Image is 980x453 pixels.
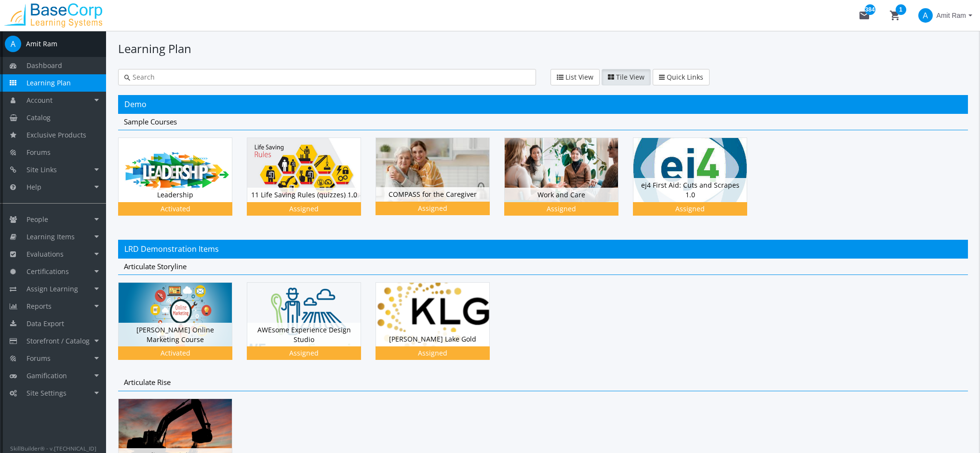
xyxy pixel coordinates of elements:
span: Certifications [27,267,69,276]
span: Tile View [616,72,644,82]
span: Exclusive Products [27,130,86,139]
span: Articulate Storyline [124,261,187,271]
div: Work and Care [504,137,633,230]
span: Demo [124,99,147,110]
mat-icon: shopping_cart [889,10,901,21]
mat-icon: mail [859,10,870,21]
span: Articulate Rise [124,377,171,387]
span: Sample Courses [124,117,177,126]
div: [PERSON_NAME] Lake Gold [376,332,489,346]
span: Evaluations [27,249,64,259]
span: LRD Demonstration Items [124,244,219,254]
div: Assigned [506,204,617,214]
span: Gamification [27,371,67,380]
div: Activated [120,204,230,214]
div: Assigned [377,348,488,358]
span: Storefront / Catalog [27,336,90,345]
span: People [27,215,48,224]
span: Dashboard [27,61,62,70]
div: COMPASS for the Caregiver [376,187,489,202]
span: Data Export [27,319,64,328]
div: ej4 First Aid: Cuts and Scrapes 1.0 [633,178,747,202]
div: Amit Ram [26,39,57,49]
div: ej4 First Aid: Cuts and Scrapes 1.0 [633,137,762,230]
input: Search [130,72,530,82]
div: Assigned [249,204,359,214]
span: Site Settings [27,388,67,398]
div: Work and Care [505,188,618,202]
div: Assigned [249,348,359,358]
div: AWEsome Experience Design Studio [247,323,361,346]
div: Assigned [635,204,745,214]
span: Quick Links [667,72,703,82]
div: Leadership [118,137,247,230]
span: List View [565,72,593,82]
div: Leadership [119,188,232,202]
span: Site Links [27,165,57,174]
span: A [918,8,933,23]
div: 11 Life Saving Rules (quizzes) 1.0 [247,137,376,230]
span: Forums [27,148,51,157]
div: [PERSON_NAME] Lake Gold [376,282,504,374]
span: Amit Ram [937,7,966,24]
div: 11 Life Saving Rules (quizzes) 1.0 [247,188,361,202]
span: Assign Learning [27,284,78,293]
div: Activated [120,348,230,358]
div: Assigned [377,204,488,213]
span: Account [27,96,53,105]
div: [PERSON_NAME] Online Marketing Course [119,323,232,346]
span: Help [27,182,41,192]
span: Reports [27,302,52,311]
span: Forums [27,354,51,363]
span: Learning Items [27,232,75,241]
div: COMPASS for the Caregiver [376,137,504,230]
h1: Learning Plan [118,41,968,57]
small: SkillBuilder® - v.[TECHNICAL_ID] [10,444,96,452]
span: Learning Plan [27,78,71,87]
span: Catalog [27,113,51,122]
div: [PERSON_NAME] Online Marketing Course [118,282,247,374]
div: AWEsome Experience Design Studio [247,282,376,374]
span: A [5,36,21,52]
